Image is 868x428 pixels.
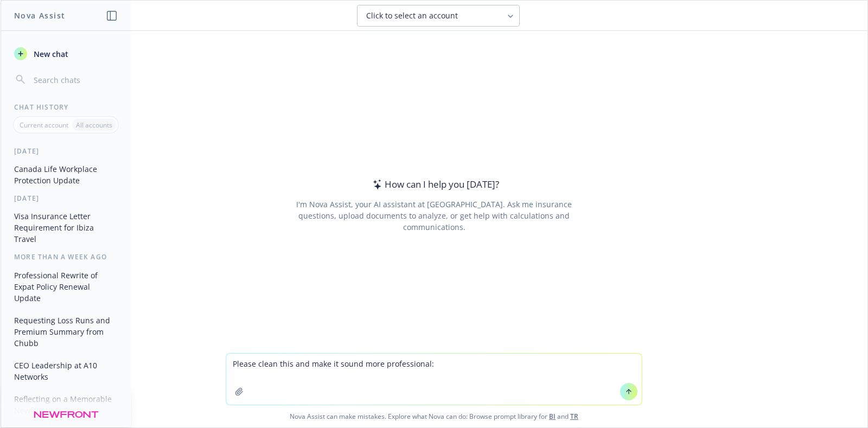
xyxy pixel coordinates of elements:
[357,5,520,27] button: Click to select an account
[1,146,131,156] div: [DATE]
[570,412,578,421] a: TR
[226,354,642,405] textarea: Please clean this and make it sound more professional:
[10,160,122,189] button: Canada Life Workplace Protection Update
[10,311,122,352] button: Requesting Loss Runs and Premium Summary from Chubb
[281,199,586,233] div: I'm Nova Assist, your AI assistant at [GEOGRAPHIC_DATA]. Ask me insurance questions, upload docum...
[1,194,131,203] div: [DATE]
[10,356,122,386] button: CEO Leadership at A10 Networks
[10,44,122,63] button: New chat
[20,120,68,130] p: Current account
[14,10,65,21] h1: Nova Assist
[31,72,118,87] input: Search chats
[549,412,556,421] a: BI
[366,10,458,21] span: Click to select an account
[1,252,131,261] div: More than a week ago
[10,207,122,248] button: Visa Insurance Letter Requirement for Ibiza Travel
[10,390,122,419] button: Reflecting on a Memorable Newfrontiers Event
[10,266,122,307] button: Professional Rewrite of Expat Policy Renewal Update
[76,120,112,130] p: All accounts
[5,405,863,427] span: Nova Assist can make mistakes. Explore what Nova can do: Browse prompt library for and
[1,103,131,112] div: Chat History
[369,177,499,191] div: How can I help you [DATE]?
[31,48,68,60] span: New chat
